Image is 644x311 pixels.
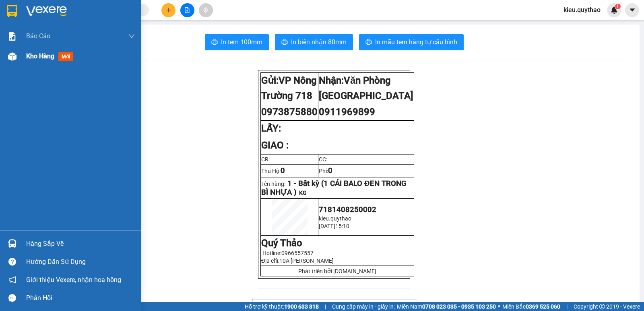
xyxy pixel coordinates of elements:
[261,179,406,197] span: 1 - Bất kỳ (1 CÁI BALO ĐEN TRONG BÌ NHỰA )
[8,294,16,302] span: message
[221,37,262,47] span: In tem 100mm
[318,154,414,164] td: CC:
[161,3,175,17] button: plus
[319,75,413,101] span: Văn Phòng [GEOGRAPHIC_DATA]
[7,7,63,26] div: VP Nông Trường 718
[615,4,621,9] sup: 1
[557,5,607,15] span: kieu.quythao
[261,237,302,249] strong: Quý Thảo
[502,302,560,311] span: Miền Bắc
[261,140,289,151] strong: GIAO :
[616,4,619,9] span: 1
[184,7,190,13] span: file-add
[26,31,50,41] span: Báo cáo
[7,26,63,37] div: 0973875880
[566,302,568,311] span: |
[625,3,639,17] button: caret-down
[205,34,269,50] button: printerIn tem 100mm
[69,8,88,16] span: Nhận:
[245,302,319,311] span: Hỗ trợ kỹ thuật:
[261,266,414,276] td: Phát triển bởi [DOMAIN_NAME]
[279,257,334,264] span: 10A [PERSON_NAME]
[261,164,318,177] td: Thu Hộ:
[69,26,151,37] div: 0911969899
[291,37,347,47] span: In biên nhận 80mm
[335,223,349,229] span: 15:10
[275,34,353,50] button: printerIn biên nhận 80mm
[211,39,218,46] span: printer
[180,3,194,17] button: file-add
[7,57,151,77] div: Tên hàng: 1 CÁI BALO ĐEN TRONG BÌ NHỰA ( : 1 )
[328,166,332,175] span: 0
[7,8,19,16] span: Gửi:
[166,7,171,13] span: plus
[6,43,19,51] span: CR :
[261,75,317,101] span: VP Nông Trường 718
[261,106,318,117] span: 0973875880
[318,164,414,177] td: Phí:
[26,275,121,285] span: Giới thiệu Vexere, nhận hoa hồng
[319,75,413,101] strong: Nhận:
[8,239,17,248] img: warehouse-icon
[261,75,317,101] strong: Gửi:
[7,5,17,17] img: logo-vxr
[262,250,314,256] span: Hotline:
[26,292,135,304] div: Phản hồi
[281,39,288,46] span: printer
[281,166,285,175] span: 0
[6,42,64,52] div: 50.000
[128,33,135,39] span: down
[359,34,464,50] button: printerIn mẫu tem hàng tự cấu hình
[365,39,372,46] span: printer
[8,258,16,266] span: question-circle
[8,276,16,284] span: notification
[599,304,605,309] span: copyright
[199,3,213,17] button: aim
[397,302,496,311] span: Miền Nam
[58,52,73,61] span: mới
[203,7,208,13] span: aim
[319,205,376,214] span: 7181408250002
[526,303,560,310] strong: 0369 525 060
[375,37,457,47] span: In mẫu tem hàng tự cấu hình
[8,32,17,41] img: solution-icon
[261,123,281,134] strong: LẤY:
[332,302,395,311] span: Cung cấp máy in - giấy in:
[69,7,151,26] div: Văn Phòng [GEOGRAPHIC_DATA]
[261,154,318,164] td: CR:
[319,215,351,222] span: kieu.quythao
[422,303,496,310] strong: 0708 023 035 - 0935 103 250
[319,106,375,117] span: 0911969899
[281,250,314,256] span: 0966557557
[629,6,636,14] span: caret-down
[498,305,500,308] span: ⚪️
[319,223,335,229] span: [DATE]
[261,257,334,264] span: Địa chỉ:
[325,302,326,311] span: |
[26,238,135,250] div: Hàng sắp về
[261,179,413,197] p: Tên hàng:
[299,189,307,196] span: KG
[8,52,17,61] img: warehouse-icon
[284,303,319,310] strong: 1900 633 818
[26,256,135,268] div: Hướng dẫn sử dụng
[611,6,618,14] img: icon-new-feature
[26,52,54,60] span: Kho hàng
